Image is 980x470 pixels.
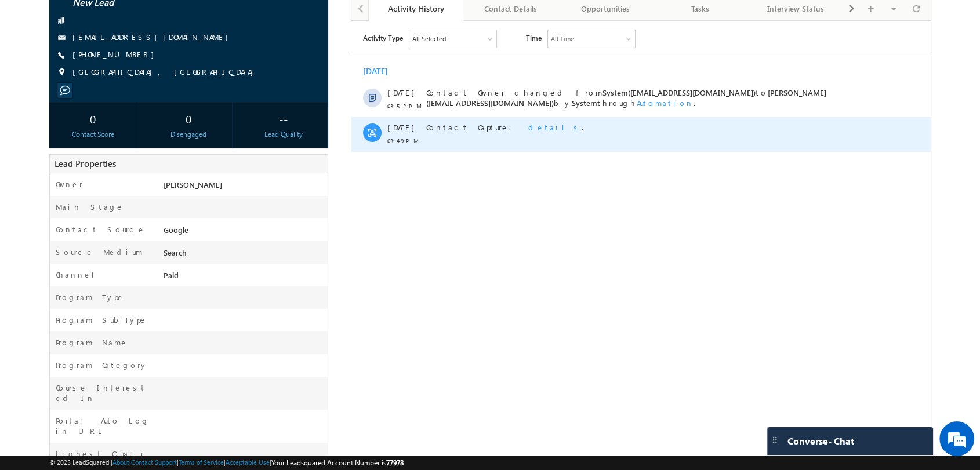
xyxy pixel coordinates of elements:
[285,77,342,87] span: Automation
[473,2,548,16] div: Contact Details
[179,458,224,466] a: Terms of Service
[158,357,210,373] em: Start Chat
[242,108,324,129] div: --
[175,9,190,26] span: Time
[75,101,168,111] span: Contact Capture:
[61,13,95,23] div: All Selected
[52,129,134,140] div: Contact Score
[164,180,222,190] span: [PERSON_NAME]
[112,458,129,466] a: About
[177,101,230,111] span: details
[60,61,195,76] div: Chat with us now
[55,158,116,169] span: Lead Properties
[770,435,779,445] img: carter-drag
[56,247,143,257] label: Source Medium
[56,449,150,469] label: Highest Qualification
[161,224,327,241] div: Google
[56,179,83,190] label: Owner
[36,101,62,112] span: [DATE]
[663,2,738,16] div: Tasks
[199,13,223,23] div: All Time
[56,360,148,370] label: Program Category
[56,224,146,235] label: Contact Source
[52,108,134,129] div: 0
[72,67,259,78] span: [GEOGRAPHIC_DATA], [GEOGRAPHIC_DATA]
[242,129,324,140] div: Lead Quality
[12,9,52,26] span: Activity Type
[56,382,150,403] label: Course Interested In
[56,315,147,325] label: Program SubType
[271,458,404,467] span: Your Leadsquared Account Number is
[161,269,327,286] div: Paid
[147,108,229,129] div: 0
[75,67,475,87] span: Contact Owner changed from to by through .
[72,32,234,42] a: [EMAIL_ADDRESS][DOMAIN_NAME]
[190,6,218,34] div: Minimize live chat window
[56,269,103,280] label: Channel
[226,458,270,466] a: Acceptable Use
[251,67,404,76] span: System([EMAIL_ADDRESS][DOMAIN_NAME])
[72,49,160,61] span: [PHONE_NUMBER]
[161,247,327,263] div: Search
[131,458,177,466] a: Contact Support
[377,3,455,14] div: Activity History
[49,457,404,468] span: © 2025 LeadSquared | | | | |
[56,292,125,303] label: Program Type
[20,61,49,76] img: d_60004797649_company_0_60004797649
[36,115,71,125] span: 03:49 PM
[147,129,229,140] div: Disengaged
[758,2,833,16] div: Interview Status
[36,67,62,77] span: [DATE]
[15,107,212,347] textarea: Type your message and hit 'Enter'
[56,416,150,436] label: Portal Auto Login URL
[220,77,246,87] span: System
[75,67,475,87] span: [PERSON_NAME]([EMAIL_ADDRESS][DOMAIN_NAME])
[36,80,71,90] span: 03:52 PM
[75,101,500,112] div: .
[386,458,404,467] span: 77978
[56,202,124,212] label: Main Stage
[12,45,49,56] div: [DATE]
[787,436,854,446] span: Converse - Chat
[56,337,128,348] label: Program Name
[568,2,643,16] div: Opportunities
[58,9,145,27] div: All Selected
